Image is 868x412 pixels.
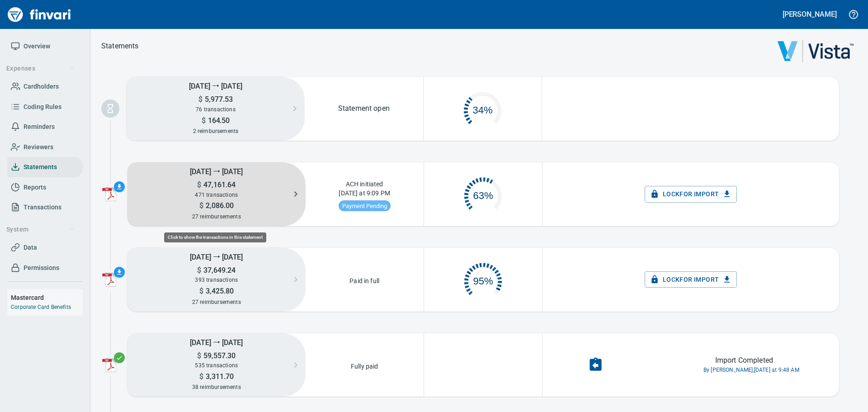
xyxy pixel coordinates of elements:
span: Cardholders [24,81,59,92]
span: By [PERSON_NAME], [DATE] at 9:48 AM [703,366,799,375]
button: 34% [424,82,542,135]
h5: [DATE] ⭢ [DATE] [127,333,306,351]
h5: [DATE] ⭢ [DATE] [127,248,306,265]
button: [PERSON_NAME] [780,7,839,21]
p: Import Completed [715,355,773,366]
span: $ [199,372,203,381]
span: $ [199,201,203,210]
div: 298 of 471 complete. Click to open reminders. [424,168,542,220]
a: Data [7,237,83,258]
span: Permissions [24,262,59,274]
span: Statements [24,161,57,173]
a: Coding Rules [7,97,83,117]
a: Corporate Card Benefits [11,304,71,310]
a: Cardholders [7,76,83,97]
button: Expenses [3,60,78,77]
img: Finvari [5,4,73,25]
button: 63% [424,168,542,220]
a: Overview [7,36,83,57]
span: 37,649.24 [201,266,236,275]
button: [DATE] ⭢ [DATE]$47,161.64471 transactions$2,086.0027 reimbursements [127,162,306,226]
span: 76 transactions [196,106,236,113]
h5: [DATE] ⭢ [DATE] [127,162,306,180]
p: Fully paid [348,359,381,371]
div: 26 of 76 complete. Click to open reminders. [424,82,542,135]
span: Coding Rules [24,101,61,113]
span: 471 transactions [195,192,238,198]
span: $ [198,95,203,104]
span: $ [199,287,203,295]
img: vista.png [778,40,854,62]
nav: breadcrumb [101,41,139,52]
span: 535 transactions [195,362,238,369]
span: 3,425.80 [203,287,234,295]
p: [DATE] at 9:09 PM [336,189,393,200]
p: Statement open [338,103,390,114]
h6: Mastercard [11,293,83,303]
span: $ [197,351,201,360]
a: Statements [7,157,83,177]
span: 2,086.00 [203,201,234,210]
span: System [6,224,75,235]
span: 3,311.70 [203,372,234,381]
img: adobe-pdf-icon.png [102,358,117,372]
a: Reviewers [7,137,83,157]
span: 27 reimbursements [192,299,241,305]
span: 27 reimbursements [192,213,241,220]
span: Lock for Import [652,189,730,200]
span: Reports [24,182,46,193]
button: Lockfor Import [645,186,737,203]
button: System [3,221,78,238]
p: Statements [101,41,139,52]
button: 95% [424,253,542,306]
span: Transactions [24,202,61,213]
span: 38 reimbursements [192,384,241,390]
span: Lock for Import [652,274,730,285]
img: adobe-pdf-icon.png [102,272,117,287]
span: $ [202,116,206,125]
button: [DATE] ⭢ [DATE]$59,557.30535 transactions$3,311.7038 reimbursements [127,333,306,397]
p: Paid in full [347,274,382,285]
h5: [PERSON_NAME] [783,9,837,19]
div: 374 of 393 complete. Click to open reminders. [424,253,542,306]
button: Lockfor Import [645,271,737,288]
span: 59,557.30 [201,351,236,360]
h5: [DATE] ⭢ [DATE] [127,77,305,95]
button: [DATE] ⭢ [DATE]$37,649.24393 transactions$3,425.8027 reimbursements [127,248,306,312]
span: Data [24,242,37,253]
button: [DATE] ⭢ [DATE]$5,977.5376 transactions$164.502 reimbursements [127,77,305,141]
span: Overview [24,41,50,52]
button: Undo Import Completion [582,351,609,378]
span: Expenses [6,63,75,74]
span: Reminders [24,121,55,133]
img: adobe-pdf-icon.png [102,187,117,201]
span: 164.50 [206,116,230,125]
a: Transactions [7,197,83,218]
span: 393 transactions [195,277,238,283]
span: 47,161.64 [201,180,236,189]
span: 5,977.53 [203,95,233,104]
span: Reviewers [24,142,53,153]
a: Reminders [7,117,83,137]
a: Permissions [7,258,83,278]
p: ACH initiated [343,177,386,189]
span: $ [197,266,201,275]
a: Reports [7,177,83,198]
span: Payment Pending [339,203,391,209]
span: $ [197,180,201,189]
span: 2 reimbursements [193,128,239,134]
